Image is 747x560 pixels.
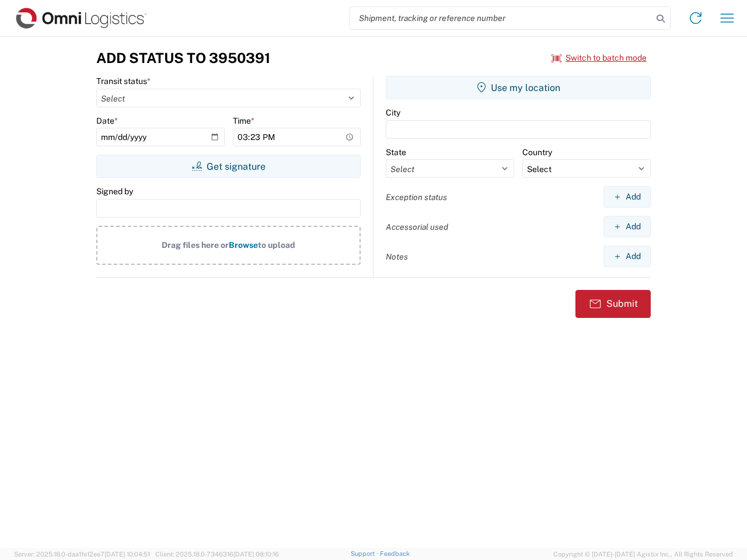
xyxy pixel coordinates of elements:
[386,107,400,118] label: City
[386,76,651,99] button: Use my location
[229,240,258,250] span: Browse
[96,186,133,197] label: Signed by
[96,76,151,86] label: Transit status
[350,7,652,29] input: Shipment, tracking or reference number
[96,116,118,126] label: Date
[603,186,651,208] button: Add
[553,549,733,559] span: Copyright © [DATE]-[DATE] Agistix Inc., All Rights Reserved
[386,251,408,262] label: Notes
[522,147,552,157] label: Country
[603,216,651,237] button: Add
[551,48,647,68] button: Switch to batch mode
[351,550,380,557] a: Support
[380,550,410,557] a: Feedback
[96,50,270,66] h3: Add Status to 3950391
[96,155,361,178] button: Get signature
[386,192,447,202] label: Exception status
[155,551,279,558] span: Client: 2025.18.0-7346316
[233,551,279,558] span: [DATE] 08:10:16
[575,290,651,318] button: Submit
[233,116,254,126] label: Time
[14,551,150,558] span: Server: 2025.18.0-daa1fe12ee7
[104,551,150,558] span: [DATE] 10:04:51
[162,240,229,250] span: Drag files here or
[386,222,448,232] label: Accessorial used
[603,246,651,267] button: Add
[386,147,406,157] label: State
[258,240,295,250] span: to upload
